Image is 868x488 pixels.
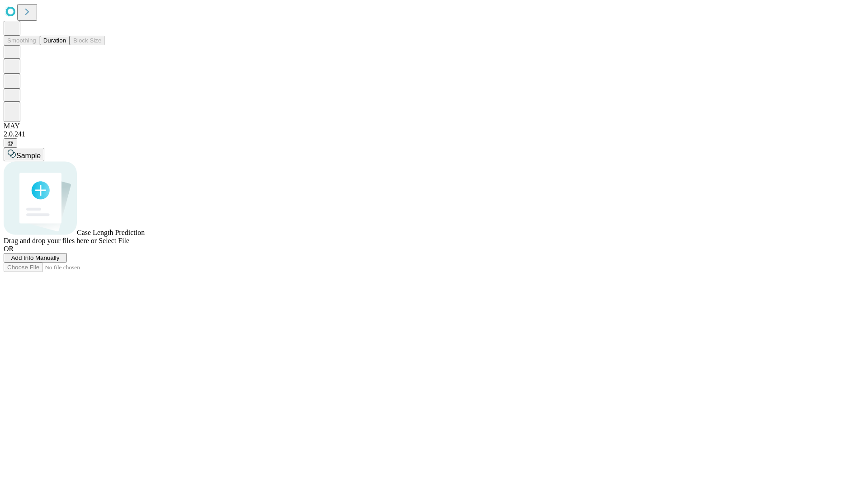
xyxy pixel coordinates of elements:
[16,152,41,160] span: Sample
[7,140,14,146] span: @
[4,148,44,161] button: Sample
[11,254,60,261] span: Add Info Manually
[77,229,145,236] span: Case Length Prediction
[4,245,14,253] span: OR
[4,253,67,263] button: Add Info Manually
[4,138,17,148] button: @
[4,36,40,45] button: Smoothing
[99,237,129,244] span: Select File
[4,122,864,130] div: MAY
[4,237,97,244] span: Drag and drop your files here or
[4,130,864,138] div: 2.0.241
[40,36,70,45] button: Duration
[70,36,105,45] button: Block Size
